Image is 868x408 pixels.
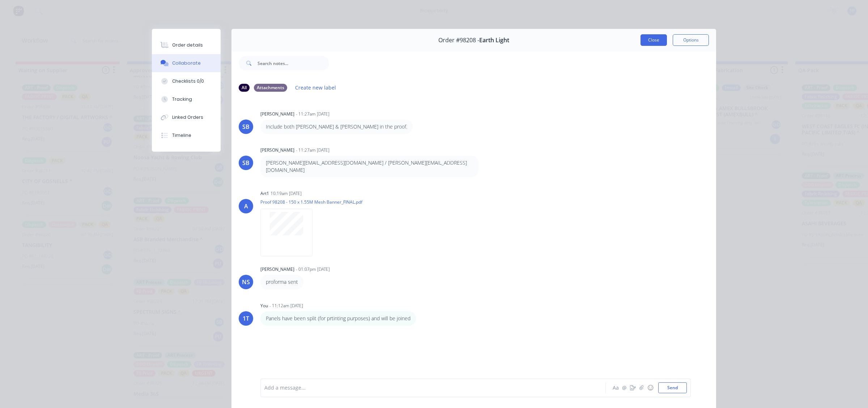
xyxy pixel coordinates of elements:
[260,303,268,309] div: You
[260,190,269,197] div: art1
[266,315,410,322] p: Panels have been split (for prtinting purposes) and will be joined
[172,132,191,139] div: Timeline
[172,96,192,103] div: Tracking
[242,159,250,167] div: SB
[243,314,249,323] div: 1T
[152,54,221,72] button: Collaborate
[292,83,340,92] button: Create new label
[673,34,709,46] button: Options
[152,36,221,54] button: Order details
[172,114,203,121] div: Linked Orders
[260,199,362,205] p: Proof 98208 - 150 x 1.55M Mesh Banner_FINAL.pdf
[296,111,329,117] div: - 11:27am [DATE]
[152,72,221,90] button: Checklists 0/0
[242,278,250,286] div: NS
[641,34,667,46] button: Close
[152,126,221,144] button: Timeline
[266,123,407,130] p: Include both [PERSON_NAME] & [PERSON_NAME] in the proof.
[271,190,302,197] div: 10:19am [DATE]
[242,122,250,131] div: SB
[266,159,473,174] p: [PERSON_NAME][EMAIL_ADDRESS][DOMAIN_NAME] / [PERSON_NAME][EMAIL_ADDRESS][DOMAIN_NAME]
[620,383,629,392] button: @
[254,84,287,92] div: Attachments
[646,383,655,392] button: ☺
[611,383,620,392] button: Aa
[172,78,204,84] div: Checklists 0/0
[269,303,303,309] div: - 11:12am [DATE]
[296,266,330,273] div: - 01:07pm [DATE]
[479,37,509,44] span: Earth Light
[260,111,294,117] div: [PERSON_NAME]
[152,90,221,108] button: Tracking
[658,382,687,393] button: Send
[266,278,298,286] p: proforma sent
[172,60,201,66] div: Collaborate
[172,42,203,48] div: Order details
[438,37,479,44] span: Order #98208 -
[244,202,248,210] div: A
[260,147,294,153] div: [PERSON_NAME]
[258,56,329,70] input: Search notes...
[239,84,250,92] div: All
[152,108,221,126] button: Linked Orders
[296,147,329,153] div: - 11:27am [DATE]
[260,266,294,273] div: [PERSON_NAME]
